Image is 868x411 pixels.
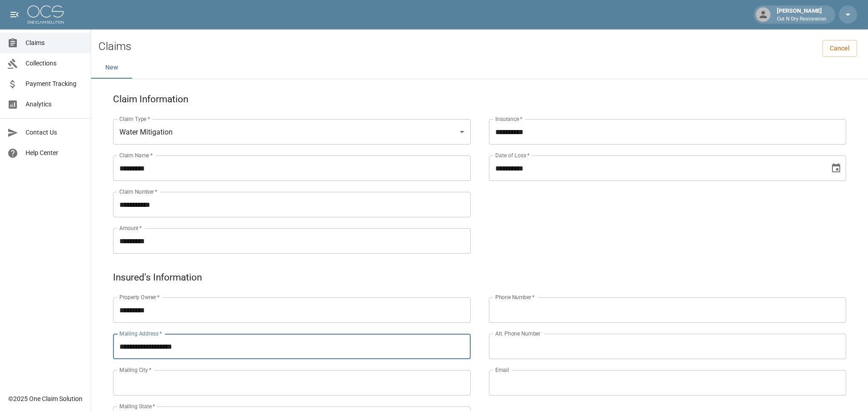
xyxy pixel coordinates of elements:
a: Cancel [822,40,857,57]
label: Mailing State [119,402,155,410]
span: Analytics [26,100,83,109]
span: Help Center [26,148,83,158]
label: Mailing City [119,366,152,374]
div: [PERSON_NAME] [773,6,830,23]
label: Alt. Phone Number [495,330,540,337]
button: Choose date, selected date is Sep 2, 2025 [827,159,845,177]
label: Phone Number [495,293,534,301]
label: Property Owner [119,293,160,301]
label: Claim Name [119,151,153,159]
button: open drawer [5,5,24,24]
button: New [91,57,132,79]
label: Amount [119,224,142,232]
label: Mailing Address [119,330,162,337]
label: Claim Number [119,188,157,195]
span: Claims [26,38,83,48]
div: Water Mitigation [113,119,471,145]
h2: Claims [98,40,131,53]
div: © 2025 One Claim Solution [8,394,82,403]
label: Insurance [495,115,522,123]
div: dynamic tabs [91,57,868,79]
span: Payment Tracking [26,79,83,89]
span: Contact Us [26,128,83,137]
p: Cut N Dry Restoration [777,15,826,23]
label: Email [495,366,509,374]
label: Claim Type [119,115,150,123]
span: Collections [26,59,83,68]
img: ocs-logo-white-transparent.png [27,5,64,24]
label: Date of Loss [495,151,529,159]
